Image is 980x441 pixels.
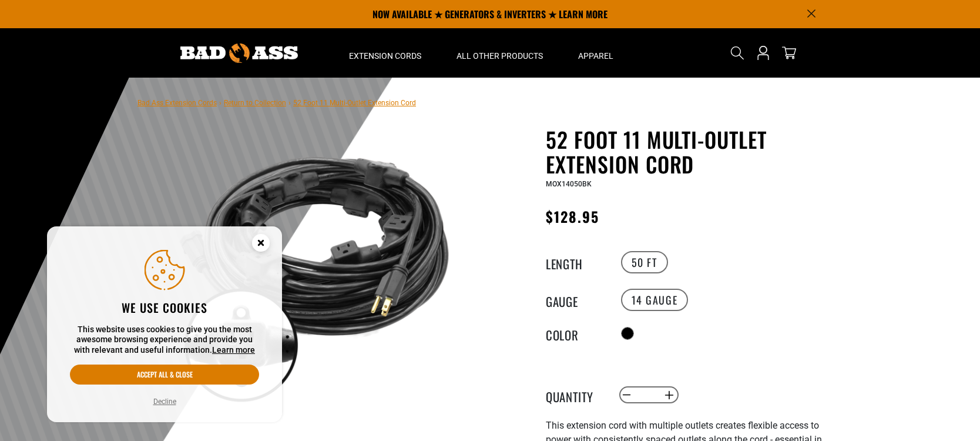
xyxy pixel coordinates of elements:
[70,365,259,385] button: Accept all & close
[621,251,668,273] label: 50 FT
[219,99,221,107] span: ›
[349,51,421,61] span: Extension Cords
[293,99,416,107] span: 52 Foot 11 Multi-Outlet Extension Cord
[172,129,455,413] img: black
[561,28,631,78] summary: Apparel
[137,99,217,107] a: Bad Ass Extension Cords
[331,28,439,78] summary: Extension Cords
[212,345,255,355] a: Learn more
[621,289,689,311] label: 14 Gauge
[137,95,416,109] nav: breadcrumbs
[546,180,592,188] span: MOX14050BK
[224,99,286,107] a: Return to Collection
[180,44,298,63] img: Bad Ass Extension Cords
[47,226,282,423] aside: Cookie Consent
[728,44,747,62] summary: Search
[546,206,600,227] span: $128.95
[457,51,543,61] span: All Other Products
[546,255,605,270] legend: Length
[546,387,605,403] label: Quantity
[70,300,259,315] h2: We use cookies
[546,292,605,308] legend: Gauge
[150,396,180,407] button: Decline
[439,28,561,78] summary: All Other Products
[578,51,613,61] span: Apparel
[546,326,605,341] legend: Color
[288,99,291,107] span: ›
[70,325,259,356] p: This website uses cookies to give you the most awesome browsing experience and provide you with r...
[546,127,834,176] h1: 52 Foot 11 Multi-Outlet Extension Cord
